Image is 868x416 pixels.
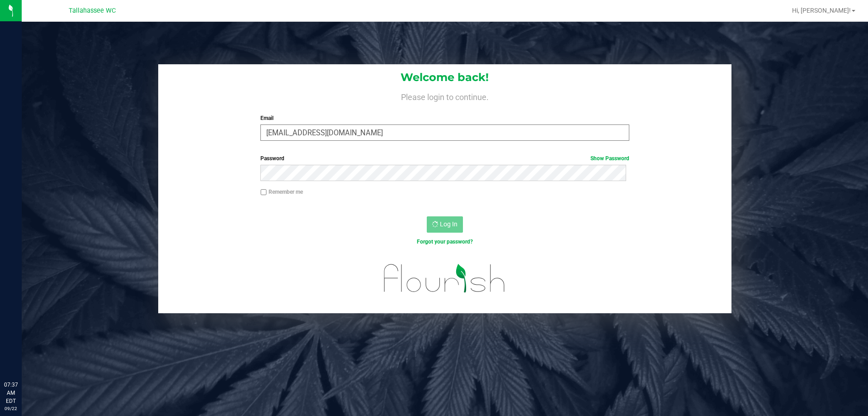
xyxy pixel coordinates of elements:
[4,381,18,405] p: 07:37 AM EDT
[260,189,267,196] input: Remember me
[427,216,463,233] button: Log In
[440,220,458,228] span: Log In
[260,155,284,162] span: Password
[373,255,516,301] img: flourish_logo.svg
[417,239,473,245] a: Forgot your password?
[260,188,303,196] label: Remember me
[260,114,629,122] label: Email
[4,405,18,412] p: 09/22
[590,155,629,162] a: Show Password
[158,72,731,83] h1: Welcome back!
[792,7,851,14] span: Hi, [PERSON_NAME]!
[69,7,116,14] span: Tallahassee WC
[158,91,731,101] h4: Please login to continue.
